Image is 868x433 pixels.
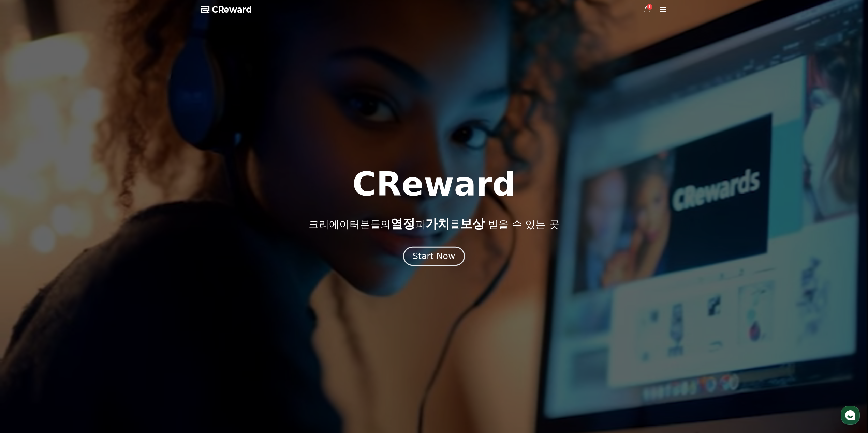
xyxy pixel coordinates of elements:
[309,217,559,231] p: 크리에이터분들의 과 를 받을 수 있는 곳
[404,254,464,260] a: Start Now
[2,216,45,233] a: 홈
[352,168,516,201] h1: CReward
[88,216,131,233] a: 설정
[403,246,465,266] button: Start Now
[460,217,485,231] span: 보상
[425,217,450,231] span: 가치
[413,250,455,262] div: Start Now
[21,226,26,232] span: 홈
[105,226,114,232] span: 설정
[212,4,252,15] span: CReward
[45,216,88,233] a: 대화
[201,4,252,15] a: CReward
[647,4,652,10] div: 1
[643,5,651,14] a: 1
[391,217,415,231] span: 열정
[62,227,71,232] span: 대화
